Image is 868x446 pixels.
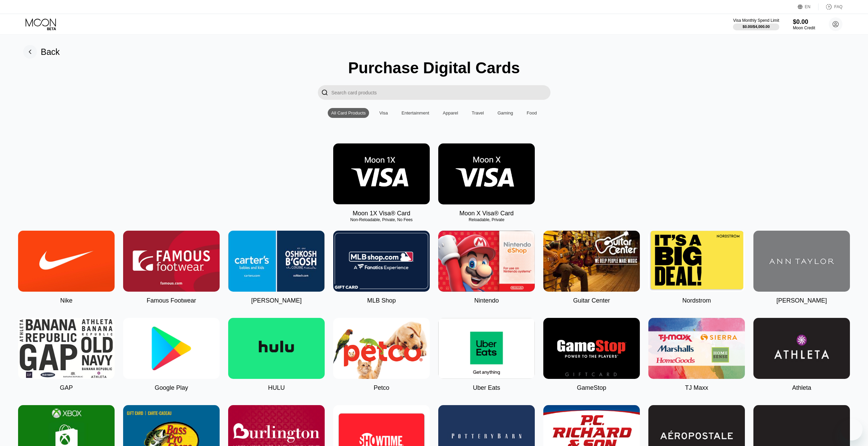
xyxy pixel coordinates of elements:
div: Travel [468,108,487,118]
div: FAQ [819,3,842,10]
div: GameStop [577,384,606,391]
div: Apparel [439,108,461,118]
div: Athleta [792,384,811,391]
div: Petco [373,384,389,391]
div: FAQ [834,4,842,9]
div: Food [523,108,540,118]
div: Moon 1X Visa® Card [353,210,410,217]
div: Apparel [443,110,458,116]
div: Visa [376,108,391,118]
div: EN [805,4,811,9]
div: $0.00Moon Credit [793,18,815,30]
div: Visa [379,110,388,116]
iframe: Кнопка запуска окна обмена сообщениями [841,419,863,441]
div: $0.00 / $4,000.00 [742,25,770,29]
div: Gaming [498,110,513,116]
div: $0.00 [793,18,815,26]
div: Food [527,110,537,116]
div: Reloadable, Private [438,217,535,222]
div: Moon X Visa® Card [459,210,514,217]
div: Visa Monthly Spend Limit$0.00/$4,000.00 [733,18,779,30]
div:  [321,89,328,96]
div: [PERSON_NAME] [251,297,301,304]
div: Entertainment [401,110,429,116]
div: Visa Monthly Spend Limit [733,18,779,23]
div: TJ Maxx [685,384,708,391]
div:  [318,85,332,100]
div: Nike [60,297,72,304]
div: Entertainment [398,108,432,118]
div: HULU [268,384,285,391]
input: Search card products [332,85,550,100]
div: Back [41,47,60,57]
div: Uber Eats [473,384,500,391]
div: Purchase Digital Cards [348,59,520,77]
div: Google Play [155,384,188,391]
div: Travel [472,110,484,116]
div: Guitar Center [573,297,610,304]
div: Gaming [494,108,517,118]
div: Nintendo [474,297,499,304]
div: GAP [60,384,73,391]
div: Famous Footwear [147,297,196,304]
div: Moon Credit [793,26,815,30]
div: Non-Reloadable, Private, No Fees [333,217,430,222]
div: Back [23,45,60,59]
div: EN [798,3,819,10]
div: All Card Products [331,110,366,116]
div: Nordstrom [682,297,711,304]
div: MLB Shop [367,297,396,304]
div: All Card Products [328,108,369,118]
div: [PERSON_NAME] [776,297,827,304]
